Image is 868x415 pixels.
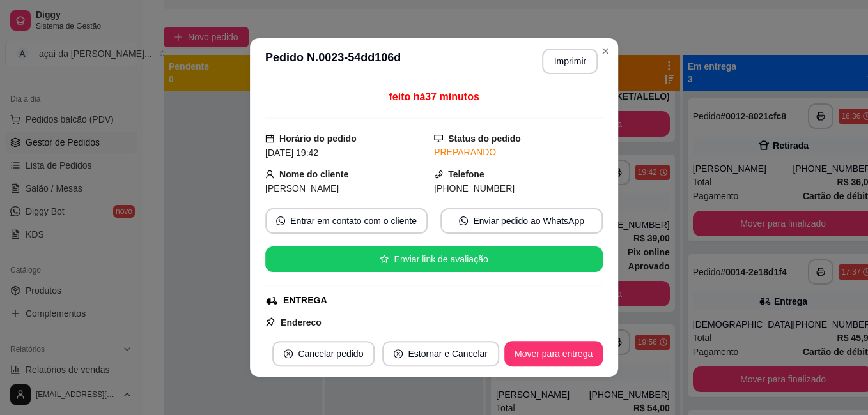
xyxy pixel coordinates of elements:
[284,349,293,358] span: close-circle
[380,255,389,264] span: star
[265,134,274,143] span: calendar
[279,133,357,144] strong: Horário do pedido
[542,49,598,74] button: Imprimir
[459,216,468,225] span: whats-app
[434,134,443,143] span: desktop
[265,183,339,193] span: [PERSON_NAME]
[389,91,479,102] span: feito há 37 minutos
[448,133,521,144] strong: Status do pedido
[265,246,603,272] button: starEnviar link de avaliação
[504,341,603,366] button: Mover para entrega
[281,317,322,328] strong: Endereço
[394,349,403,358] span: close-circle
[283,294,327,307] div: ENTREGA
[434,183,515,193] span: [PHONE_NUMBER]
[265,317,275,327] span: pushpin
[265,49,401,74] h3: Pedido N. 0023-54dd106d
[382,341,499,366] button: close-circleEstornar e Cancelar
[272,341,375,366] button: close-circleCancelar pedido
[434,146,603,159] div: PREPARANDO
[434,170,443,179] span: phone
[276,216,285,225] span: whats-app
[265,147,318,158] span: [DATE] 19:42
[265,208,428,234] button: whats-appEntrar em contato com o cliente
[595,41,616,61] button: Close
[265,170,274,179] span: user
[440,208,603,234] button: whats-appEnviar pedido ao WhatsApp
[448,169,484,179] strong: Telefone
[279,169,348,179] strong: Nome do cliente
